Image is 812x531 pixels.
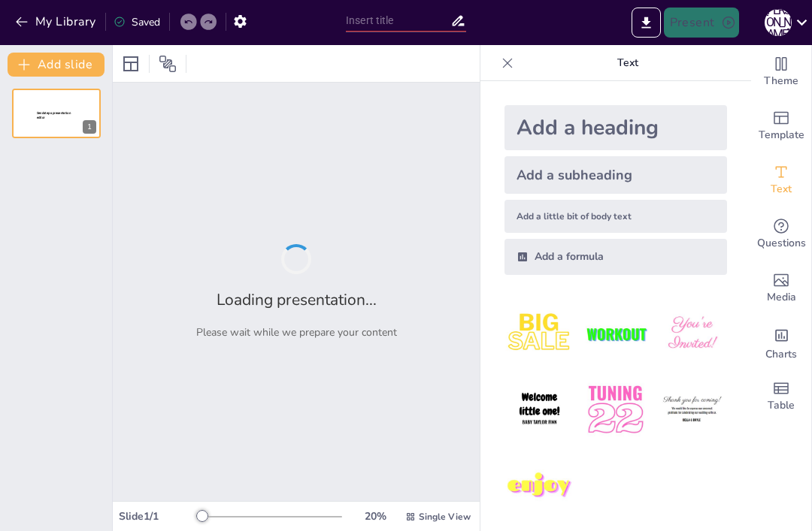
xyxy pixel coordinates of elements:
span: Template [759,127,804,143]
div: Add a subheading [504,156,727,194]
button: Export to PowerPoint [632,8,661,38]
div: Add a formula [504,239,727,275]
button: Present [664,8,739,38]
span: Table [768,397,795,414]
button: [PERSON_NAME] [765,8,792,38]
div: Add a table [751,370,811,424]
p: Please wait while we prepare your content [196,325,397,339]
img: 6.jpeg [657,375,727,445]
div: Add images, graphics, shapes or video [751,261,811,315]
div: Change the overall theme [751,45,811,99]
span: Position [159,55,177,73]
span: Text [771,181,792,198]
img: 4.jpeg [504,375,574,445]
span: Theme [764,73,798,89]
div: Layout [119,52,143,76]
span: Questions [757,235,806,252]
input: Insert title [346,10,450,32]
img: 3.jpeg [657,299,727,369]
div: [PERSON_NAME] [765,9,792,36]
img: 1.jpeg [504,299,574,369]
div: Slide 1 / 1 [119,509,198,523]
img: 5.jpeg [580,375,650,445]
div: 20 % [357,509,393,523]
span: Media [767,289,796,306]
div: Saved [114,15,160,29]
div: Add text boxes [751,153,811,207]
img: 2.jpeg [580,299,650,369]
div: Add ready made slides [751,99,811,153]
span: Single View [419,511,471,523]
p: Text [520,45,736,81]
div: Add charts and graphs [751,315,811,370]
div: Add a heading [504,105,727,150]
button: My Library [11,10,102,34]
div: 1 [83,120,96,134]
h2: Loading presentation... [217,289,377,310]
img: 7.jpeg [504,451,574,521]
button: Add slide [8,53,105,77]
div: Get real-time input from your audience [751,207,811,261]
span: Sendsteps presentation editor [37,111,71,119]
span: Charts [765,346,797,363]
div: Sendsteps presentation editor1 [12,89,101,138]
div: Add a little bit of body text [504,200,727,233]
